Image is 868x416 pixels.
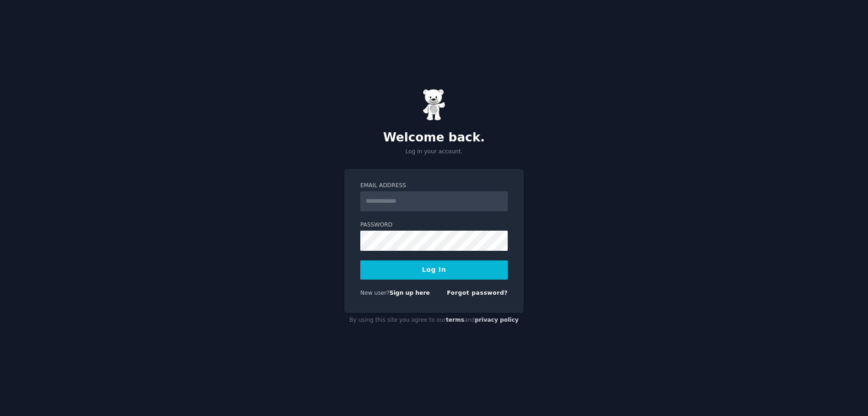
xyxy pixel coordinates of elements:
label: Password [360,221,508,229]
div: By using this site you agree to our and [344,313,524,328]
h2: Welcome back. [344,130,524,145]
a: terms [446,317,464,323]
a: Forgot password? [447,290,508,296]
label: Email Address [360,182,508,190]
button: Log In [360,260,508,280]
span: New user? [360,290,390,296]
a: Sign up here [390,290,430,296]
p: Log in your account. [344,148,524,156]
img: Gummy Bear [423,89,445,121]
a: privacy policy [475,317,519,323]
